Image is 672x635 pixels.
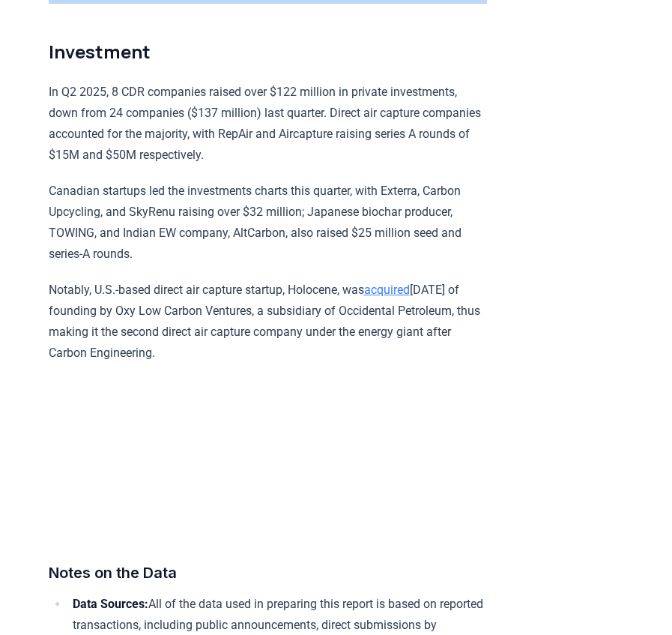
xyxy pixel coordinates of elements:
[49,280,487,364] p: Notably, U.S.-based direct air capture startup, Holocene, was [DATE] of founding by Oxy Low Carbo...
[49,379,487,537] iframe: Split Bars
[49,82,487,166] p: In Q2 2025, 8 CDR companies raised over $122 million in private investments, down from 24 compani...
[364,283,410,297] a: acquired
[49,181,487,265] p: Canadian startups led the investments charts this quarter, with Exterra, Carbon Upcycling, and Sk...
[49,561,487,585] h3: Notes on the Data
[73,597,148,611] strong: Data Sources:
[49,40,487,64] h2: Investment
